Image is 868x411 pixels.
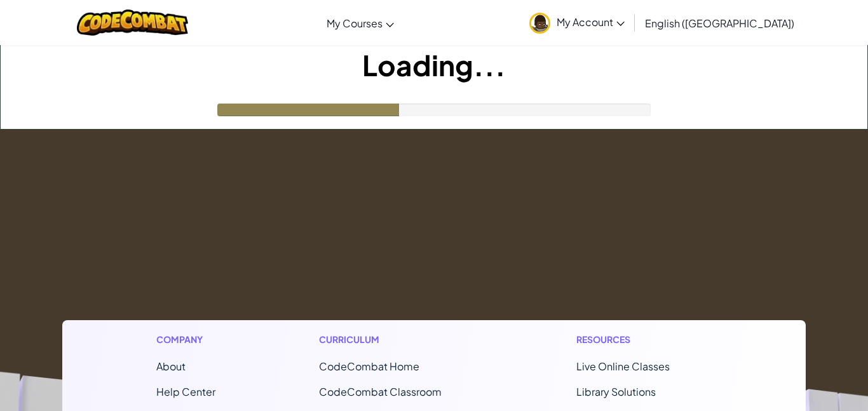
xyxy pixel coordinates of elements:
[529,13,550,34] img: avatar
[1,45,867,84] h1: Loading...
[320,6,400,40] a: My Courses
[576,360,670,373] a: Live Online Classes
[156,385,215,398] a: Help Center
[319,360,419,373] span: CodeCombat Home
[576,333,712,346] h1: Resources
[156,333,215,346] h1: Company
[77,10,188,36] img: CodeCombat logo
[327,17,383,30] span: My Courses
[639,6,801,40] a: English ([GEOGRAPHIC_DATA])
[523,3,631,43] a: My Account
[319,385,442,398] a: CodeCombat Classroom
[156,360,186,373] a: About
[319,333,473,346] h1: Curriculum
[645,17,794,30] span: English ([GEOGRAPHIC_DATA])
[576,385,656,398] a: Library Solutions
[557,15,625,29] span: My Account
